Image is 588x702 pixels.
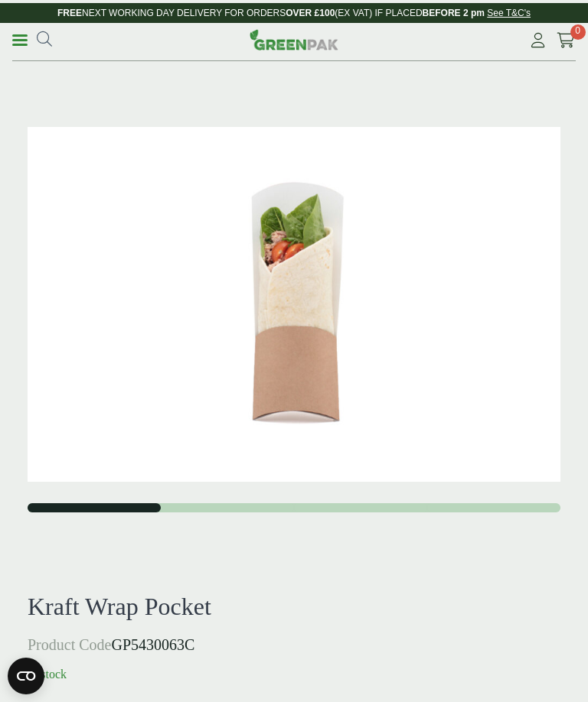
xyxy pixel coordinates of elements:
button: 1 of 4 [28,503,161,512]
span: Product Code [28,636,111,653]
strong: BEFORE 2 pm [423,8,485,18]
button: Open CMP widget [8,658,44,694]
button: 3 of 4 [294,503,427,512]
button: 2 of 4 [161,503,294,512]
button: 4 of 4 [427,503,560,512]
strong: FREE [57,8,82,18]
h1: Kraft Wrap Pocket [28,592,560,621]
a: See T&C's [487,8,531,18]
p: In stock [28,665,560,684]
img: 5430063C Kraft Tortilla Wrap Pocket TS1 With Wrap [28,127,560,482]
p: GP5430063C [28,633,560,656]
i: Cart [557,33,576,48]
i: My Account [528,33,547,48]
strong: OVER £100 [286,8,335,18]
a: 0 [557,29,576,52]
img: GreenPak Supplies [250,29,338,50]
span: 0 [570,24,586,40]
